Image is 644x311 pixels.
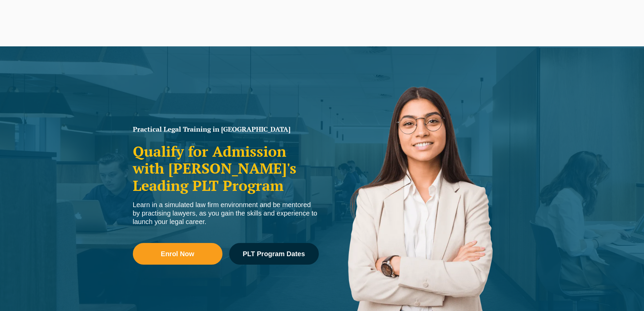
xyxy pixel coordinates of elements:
[161,250,194,257] span: Enrol Now
[133,201,319,226] div: Learn in a simulated law firm environment and be mentored by practising lawyers, as you gain the ...
[229,243,319,265] a: PLT Program Dates
[133,243,222,265] a: Enrol Now
[243,250,305,257] span: PLT Program Dates
[133,126,319,133] h1: Practical Legal Training in [GEOGRAPHIC_DATA]
[133,143,319,194] h2: Qualify for Admission with [PERSON_NAME]'s Leading PLT Program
